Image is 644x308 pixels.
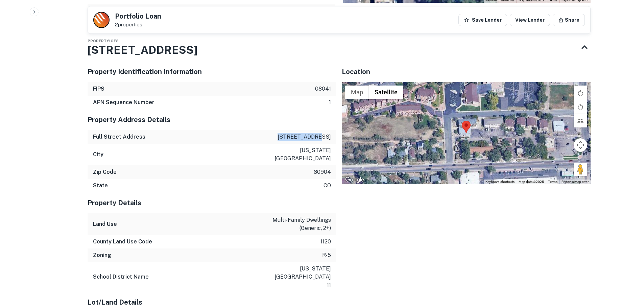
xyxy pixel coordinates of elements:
[93,98,154,106] h6: APN Sequence Number
[320,238,331,246] p: 1120
[510,14,550,26] a: View Lender
[519,180,544,184] span: Map data ©2025
[574,163,587,176] button: Drag Pegman onto the map to open Street View
[93,182,108,190] h6: State
[485,180,515,184] button: Keyboard shortcuts
[329,98,331,106] p: 1
[342,67,591,77] h5: Location
[270,265,331,289] p: [US_STATE][GEOGRAPHIC_DATA] 11
[115,13,161,20] h5: Portfolio Loan
[93,251,111,259] h6: Zoning
[115,22,161,28] p: 2 properties
[574,86,587,99] button: Toggle fullscreen view
[88,198,336,208] h5: Property Details
[93,133,145,141] h6: Full Street Address
[314,168,331,176] p: 80904
[88,115,336,125] h5: Property Address Details
[315,85,331,93] p: 08041
[93,168,117,176] h6: Zip Code
[343,175,366,184] a: Open this area in Google Maps (opens a new window)
[88,297,336,307] h5: Lot/Land Details
[324,182,331,190] p: co
[278,133,331,141] p: [STREET_ADDRESS]
[93,85,104,93] h6: FIPS
[93,273,149,281] h6: School District Name
[369,86,403,99] button: Show satellite imagery
[345,86,369,99] button: Show street map
[343,175,366,184] img: Google
[562,180,589,184] a: Report a map error
[574,114,587,127] button: Tilt map
[574,100,587,114] button: Rotate map counterclockwise
[548,180,557,184] a: Terms (opens in new tab)
[553,14,585,26] button: Share
[93,150,103,159] h6: City
[458,14,507,26] button: Save Lender
[88,34,591,61] div: Property1of2[STREET_ADDRESS]
[88,42,197,58] h3: [STREET_ADDRESS]
[270,146,331,163] p: [US_STATE][GEOGRAPHIC_DATA]
[93,238,152,246] h6: County Land Use Code
[610,254,644,286] iframe: Chat Widget
[270,216,331,232] p: multi-family dwellings (generic, 2+)
[93,220,117,228] h6: Land Use
[88,67,336,77] h5: Property Identification Information
[574,86,587,100] button: Rotate map clockwise
[322,251,331,259] p: r-5
[88,39,118,43] span: Property 1 of 2
[574,138,587,152] button: Map camera controls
